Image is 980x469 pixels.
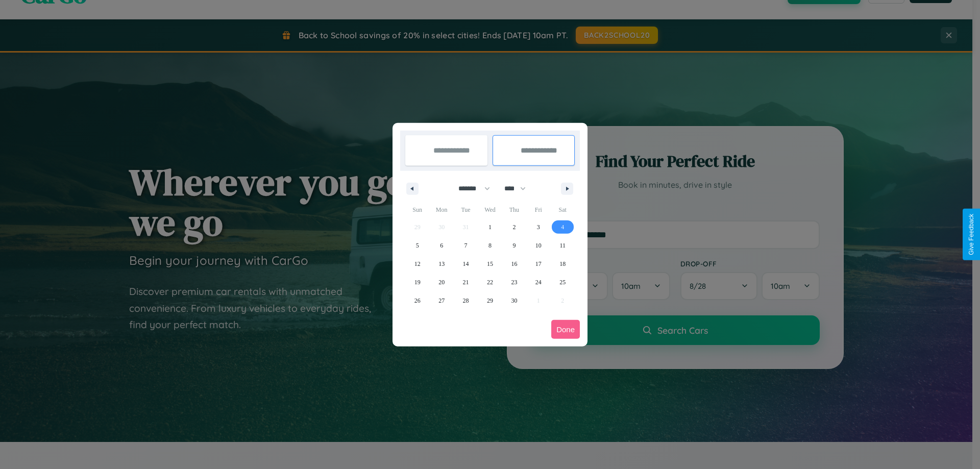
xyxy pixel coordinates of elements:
[478,255,502,273] button: 15
[438,255,445,273] span: 13
[416,236,419,255] span: 5
[559,236,566,255] span: 11
[454,255,478,273] button: 14
[405,202,429,218] span: Sun
[551,236,575,255] button: 11
[405,236,429,255] button: 5
[526,236,550,255] button: 10
[454,291,478,310] button: 28
[551,320,580,339] button: Done
[535,273,542,291] span: 24
[454,273,478,291] button: 21
[551,202,575,218] span: Sat
[478,236,502,255] button: 8
[551,218,575,236] button: 4
[478,202,502,218] span: Wed
[511,291,517,310] span: 30
[526,255,550,273] button: 17
[429,202,453,218] span: Mon
[487,291,493,310] span: 29
[512,218,516,236] span: 2
[559,255,566,273] span: 18
[511,273,517,291] span: 23
[414,291,421,310] span: 26
[488,218,492,236] span: 1
[488,236,492,255] span: 8
[526,202,550,218] span: Fri
[414,255,421,273] span: 12
[464,236,468,255] span: 7
[551,255,575,273] button: 18
[463,255,469,273] span: 14
[551,273,575,291] button: 25
[535,255,542,273] span: 17
[526,218,550,236] button: 3
[487,255,493,273] span: 15
[561,218,564,236] span: 4
[429,236,453,255] button: 6
[438,273,445,291] span: 20
[478,273,502,291] button: 22
[429,273,453,291] button: 20
[559,273,566,291] span: 25
[405,255,429,273] button: 12
[502,291,526,310] button: 30
[405,291,429,310] button: 26
[502,202,526,218] span: Thu
[968,214,975,255] div: Give Feedback
[502,255,526,273] button: 16
[535,236,542,255] span: 10
[414,273,421,291] span: 19
[440,236,443,255] span: 6
[502,273,526,291] button: 23
[512,236,516,255] span: 9
[438,291,445,310] span: 27
[487,273,493,291] span: 22
[502,236,526,255] button: 9
[478,218,502,236] button: 1
[463,273,469,291] span: 21
[429,255,453,273] button: 13
[454,202,478,218] span: Tue
[511,255,517,273] span: 16
[454,236,478,255] button: 7
[429,291,453,310] button: 27
[478,291,502,310] button: 29
[463,291,469,310] span: 28
[526,273,550,291] button: 24
[502,218,526,236] button: 2
[537,218,540,236] span: 3
[405,273,429,291] button: 19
